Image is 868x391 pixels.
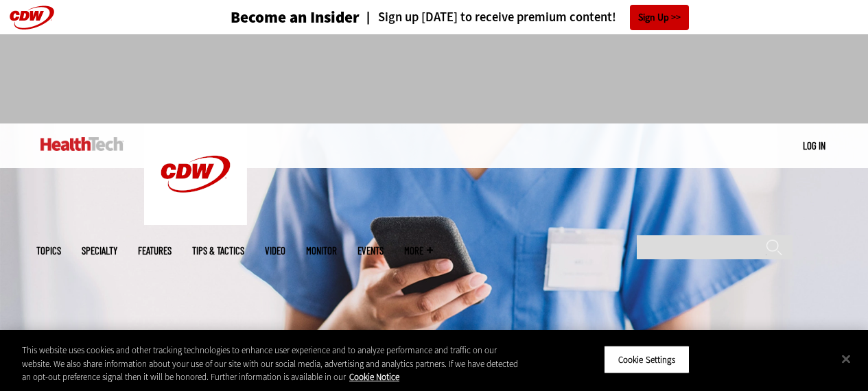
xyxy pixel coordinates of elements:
span: More [404,246,433,256]
div: This website uses cookies and other tracking technologies to enhance user experience and to analy... [22,344,521,384]
a: Sign up [DATE] to receive premium content! [360,11,616,24]
a: Become an Insider [179,10,360,25]
span: Specialty [82,246,117,256]
a: CDW [144,214,247,228]
button: Cookie Settings [604,345,690,374]
img: Home [144,123,247,225]
div: User menu [803,139,825,153]
a: More information about your privacy [349,371,399,383]
a: Features [138,246,172,256]
img: Home [40,137,124,151]
h3: Become an Insider [231,10,360,25]
a: Log in [803,139,825,152]
iframe: advertisement [185,48,684,110]
button: Close [831,344,861,374]
a: MonITor [306,246,337,256]
a: Sign Up [630,5,689,30]
a: Tips & Tactics [192,246,244,256]
a: Video [265,246,285,256]
span: Topics [36,246,61,256]
a: Events [357,246,384,256]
